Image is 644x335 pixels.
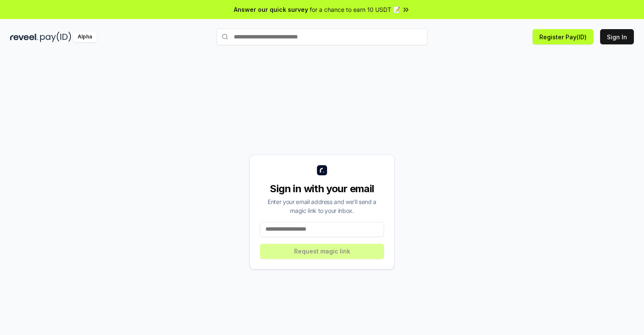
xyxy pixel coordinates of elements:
span: Answer our quick survey [234,5,308,14]
span: for a chance to earn 10 USDT 📝 [310,5,400,14]
button: Register Pay(ID) [533,29,593,44]
img: pay_id [40,32,71,42]
div: Enter your email address and we’ll send a magic link to your inbox. [260,197,384,215]
button: Sign In [600,29,634,44]
img: logo_small [317,165,327,175]
div: Alpha [73,32,97,42]
div: Sign in with your email [260,182,384,196]
img: reveel_dark [10,32,38,42]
